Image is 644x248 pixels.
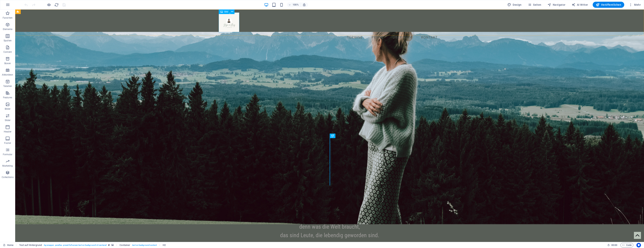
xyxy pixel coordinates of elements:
i: Element verfügt über einen Hintergrund [111,244,114,246]
p: Content [3,50,12,54]
button: Klicke hier, um den Vorschau-Modus zu verlassen [47,2,51,7]
button: Seiten [526,2,543,8]
span: Klick zum Auswählen. Doppelklick zum Bearbeiten [163,243,166,247]
span: Design [507,3,522,7]
button: Usercentrics [636,243,641,247]
span: 00 00 [611,243,617,247]
h6: 100% [293,2,299,7]
span: Navigator [547,3,566,7]
a: Klick, um Auswahl aufzuheben. Doppelklick öffnet Seitenverwaltung [3,243,13,247]
span: . bg-wrapper .parallax .preset-fullscreen-text-on-background-v2-centered [43,243,107,247]
button: 100% [287,2,300,7]
span: : [614,244,615,246]
button: Code [620,243,633,247]
button: reload [54,2,59,7]
p: Boxen [4,62,11,65]
i: Dieses Element ist ein anpassbares Preset [108,244,110,246]
span: Code [622,243,632,247]
p: Features [3,96,12,99]
button: Design [506,2,523,8]
p: Marketing [2,164,13,167]
p: Akkordeon [2,73,13,76]
span: Mehr [629,3,641,7]
p: Collections [2,176,13,179]
p: Header [4,130,11,133]
button: Navigator [546,2,567,8]
p: Formular [3,153,13,156]
span: Klick zum Auswählen. Doppelklick zum Bearbeiten [120,243,130,247]
i: Seite neu laden [54,3,59,7]
span: AI Writer [572,3,588,7]
p: Tabellen [3,85,12,88]
p: Elemente [3,28,13,31]
span: . text-on-background-content [132,243,157,247]
p: Footer [4,142,11,145]
i: Bei Größenänderung Zoomstufe automatisch an das gewählte Gerät anpassen. [303,3,306,6]
span: Seiten [528,3,541,7]
p: Favoriten [3,16,13,19]
button: Mehr [627,2,642,8]
span: Klick zum Auswählen. Doppelklick zum Bearbeiten [19,243,42,247]
nav: breadcrumb [19,243,166,247]
button: AI Writer [570,2,590,8]
p: Slider [5,119,11,122]
span: Veröffentlichen [596,3,621,7]
span: Bild [224,11,228,13]
p: Spalten [4,39,12,42]
button: Veröffentlichen [593,2,624,8]
div: Design (Strg+Alt+Y) [506,2,523,8]
h6: Session-Zeit [607,243,617,247]
p: Bilder [5,107,11,110]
